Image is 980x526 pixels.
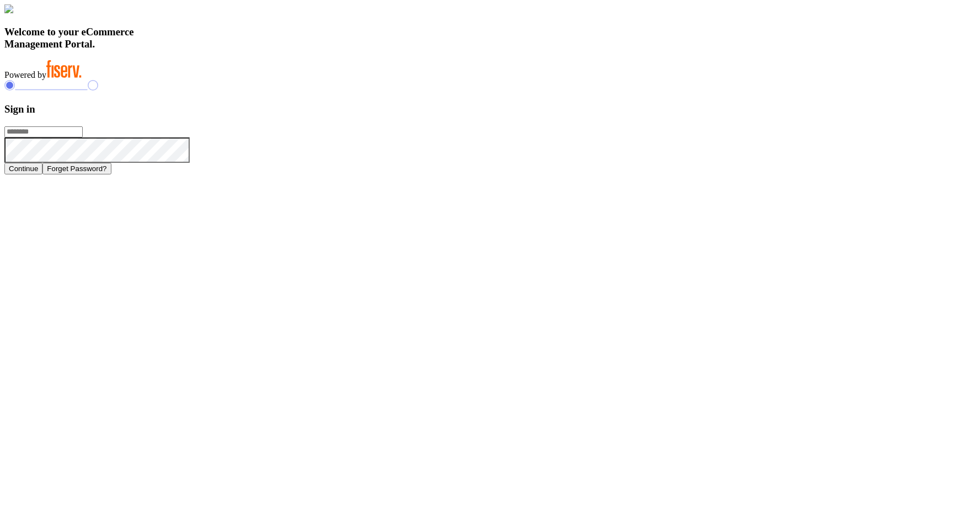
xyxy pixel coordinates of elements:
[42,163,111,174] button: Forget Password?
[4,26,976,50] h3: Welcome to your eCommerce Management Portal.
[4,70,46,79] span: Powered by
[4,163,42,174] button: Continue
[4,103,976,115] h3: Sign in
[4,4,13,13] img: card_Illustration.svg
